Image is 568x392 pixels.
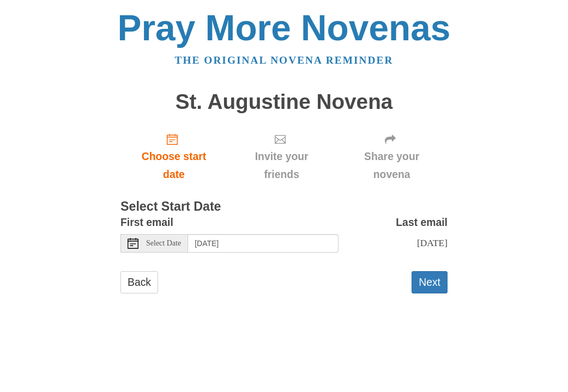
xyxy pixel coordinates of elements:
span: Select Date [146,240,181,247]
div: Click "Next" to confirm your start date first. [227,124,336,189]
label: First email [120,213,173,231]
label: Last email [396,213,448,231]
span: [DATE] [417,237,448,248]
div: Click "Next" to confirm your start date first. [336,124,448,189]
span: Invite your friends [238,148,325,183]
h3: Select Start Date [120,200,448,214]
h1: St. Augustine Novena [120,90,448,114]
a: Back [120,271,158,293]
a: Choose start date [120,124,227,189]
a: The original novena reminder [175,54,394,66]
span: Choose start date [131,148,216,183]
button: Next [412,271,448,293]
span: Share your novena [347,148,437,183]
a: Pray More Novenas [118,8,451,48]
